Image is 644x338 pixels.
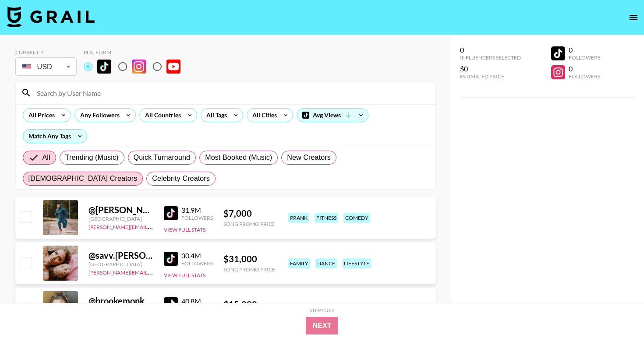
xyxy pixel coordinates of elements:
[65,152,119,163] span: Trending (Music)
[460,46,521,54] div: 0
[164,252,178,266] img: TikTok
[42,152,50,163] span: All
[132,60,146,74] img: Instagram
[7,6,95,27] img: Grail Talent
[181,251,213,260] div: 30.4M
[97,60,111,74] img: TikTok
[84,49,188,56] div: Platform
[343,213,370,223] div: comedy
[15,49,77,56] div: Currency
[460,54,521,61] div: Influencers Selected
[164,272,205,278] button: View Full Stats
[569,64,600,73] div: 0
[88,268,218,276] a: [PERSON_NAME][EMAIL_ADDRESS][DOMAIN_NAME]
[181,206,213,215] div: 31.9M
[342,258,371,268] div: lifestyle
[23,130,87,143] div: Match Any Tags
[569,54,600,61] div: Followers
[88,261,153,268] div: [GEOGRAPHIC_DATA]
[223,221,275,227] div: Song Promo Price
[140,109,183,122] div: All Countries
[88,204,153,215] div: @ [PERSON_NAME].[PERSON_NAME]
[134,152,191,163] span: Quick Turnaround
[315,258,337,268] div: dance
[223,299,275,310] div: $ 15,000
[75,109,121,122] div: Any Followers
[17,59,75,74] div: USD
[460,64,521,73] div: $0
[32,86,430,100] input: Search by User Name
[88,296,153,306] div: @ brookemonk_
[152,173,210,184] span: Celebrity Creators
[315,213,338,223] div: fitness
[306,317,339,334] button: Next
[181,215,213,221] div: Followers
[287,152,331,163] span: New Creators
[223,208,275,219] div: $ 7,000
[88,222,218,230] a: [PERSON_NAME][EMAIL_ADDRESS][DOMAIN_NAME]
[223,266,275,273] div: Song Promo Price
[166,60,180,74] img: YouTube
[164,297,178,311] img: TikTok
[288,258,310,268] div: family
[297,109,368,122] div: Avg Views
[28,173,138,184] span: [DEMOGRAPHIC_DATA] Creators
[201,109,229,122] div: All Tags
[164,206,178,220] img: TikTok
[164,226,205,233] button: View Full Stats
[625,9,642,26] button: open drawer
[288,213,309,223] div: prank
[309,307,335,313] div: Step 1 of 2
[181,260,213,267] div: Followers
[569,46,600,54] div: 0
[205,152,272,163] span: Most Booked (Music)
[223,253,275,264] div: $ 31,000
[23,109,57,122] div: All Prices
[460,73,521,80] div: Estimated Price
[569,73,600,80] div: Followers
[88,215,153,222] div: [GEOGRAPHIC_DATA]
[181,297,213,306] div: 40.8M
[88,250,153,261] div: @ savv.[PERSON_NAME]
[247,109,279,122] div: All Cities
